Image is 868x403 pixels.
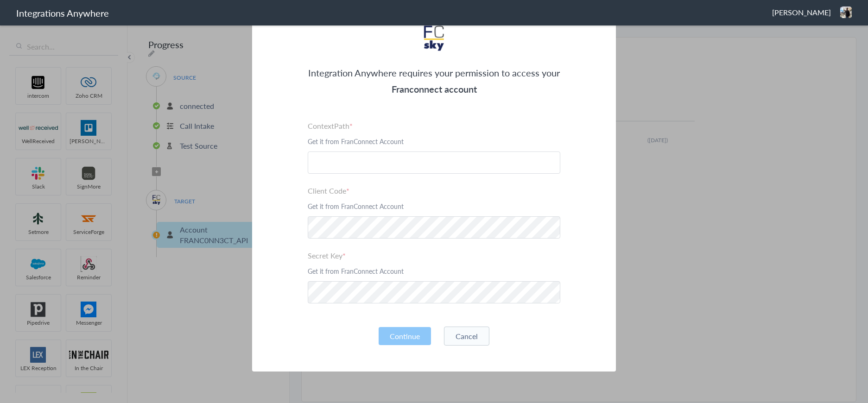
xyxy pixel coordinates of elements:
[840,6,852,18] img: jaVPod87DJAX_Me6YUnlyrh1ujwXhTT8kcHKjronBdDGmu52TZ437L5IltUcJgWw2D4XS_ZgBINt-YUi3DCJ788OlOwi22PwK...
[772,7,831,18] span: [PERSON_NAME]
[419,23,449,53] img: FranConnect.png
[308,120,560,131] label: ContextPath
[308,137,560,146] p: Get it from FranConnect Account
[308,65,560,81] p: Integration Anywhere requires your permission to access your
[444,327,489,346] button: Cancel
[16,6,109,19] h1: Integrations Anywhere
[308,201,560,211] p: Get it from FranConnect Account
[308,81,560,97] h3: Franconnect account
[308,185,560,196] label: Client Code
[379,327,431,345] button: Continue
[308,250,560,261] label: Secret Key
[308,266,560,276] p: Get it from FranConnect Account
